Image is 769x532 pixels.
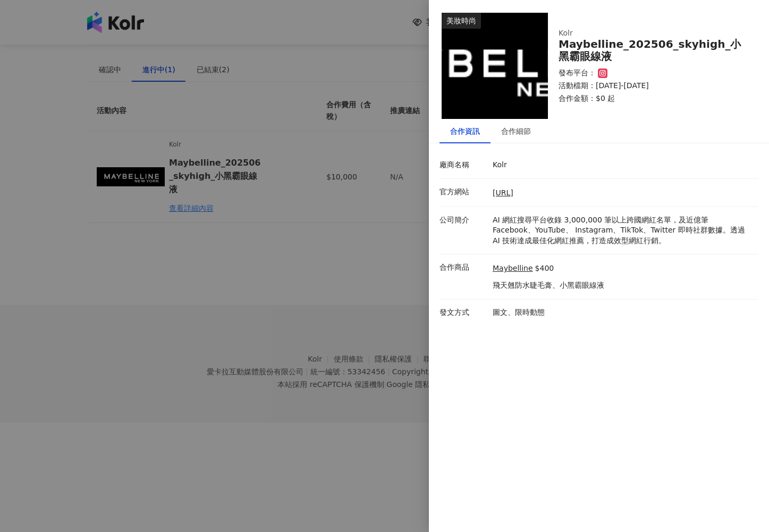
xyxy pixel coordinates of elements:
[559,81,746,91] p: 活動檔期：[DATE]-[DATE]
[493,263,533,274] a: Maybelline
[493,215,753,246] p: AI 網紅搜尋平台收錄 3,000,000 筆以上跨國網紅名單，及近億筆 Facebook、YouTube、 Instagram、TikTok、Twitter 即時社群數據。透過 AI 技術達成...
[442,13,548,119] img: Maybelline
[493,160,753,170] p: Kolr
[442,13,481,29] div: 美妝時尚
[501,125,531,137] div: 合作細節
[559,68,596,79] p: 發布平台：
[559,28,746,39] div: Kolr
[493,307,753,318] p: 圖文、限時動態
[440,215,487,226] p: 公司簡介
[440,307,487,318] p: 發文方式
[493,188,513,197] a: [URL]
[440,262,487,273] p: 合作商品
[559,38,746,63] div: Maybelline_202506_skyhigh_小黑霸眼線液
[535,263,554,274] p: $400
[440,187,487,198] p: 官方網站
[450,125,480,137] div: 合作資訊
[559,93,746,104] p: 合作金額： $0 起
[440,160,487,170] p: 廠商名稱
[493,280,604,291] p: 飛天翹防水睫毛膏、小黑霸眼線液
